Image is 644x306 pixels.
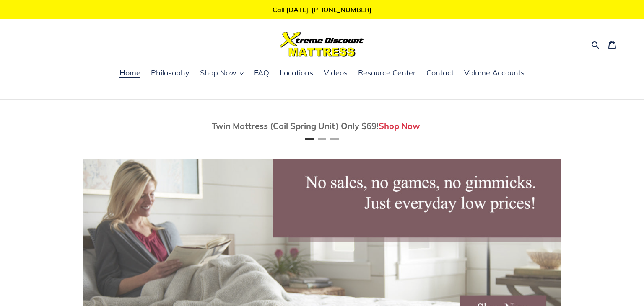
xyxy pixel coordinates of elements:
[464,68,525,78] span: Volume Accounts
[254,68,269,78] span: FAQ
[324,68,348,78] span: Videos
[212,121,379,131] span: Twin Mattress (Coil Spring Unit) Only $69!
[275,67,317,80] a: Locations
[200,68,236,78] span: Shop Now
[426,68,454,78] span: Contact
[330,138,339,140] button: Page 3
[460,67,529,80] a: Volume Accounts
[151,68,190,78] span: Philosophy
[196,67,248,80] button: Shop Now
[147,67,194,80] a: Philosophy
[280,32,364,57] img: Xtreme Discount Mattress
[119,68,140,78] span: Home
[379,121,420,131] a: Shop Now
[115,67,145,80] a: Home
[319,67,352,80] a: Videos
[250,67,273,80] a: FAQ
[422,67,458,80] a: Contact
[318,138,326,140] button: Page 2
[280,68,313,78] span: Locations
[305,138,314,140] button: Page 1
[358,68,416,78] span: Resource Center
[354,67,420,80] a: Resource Center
